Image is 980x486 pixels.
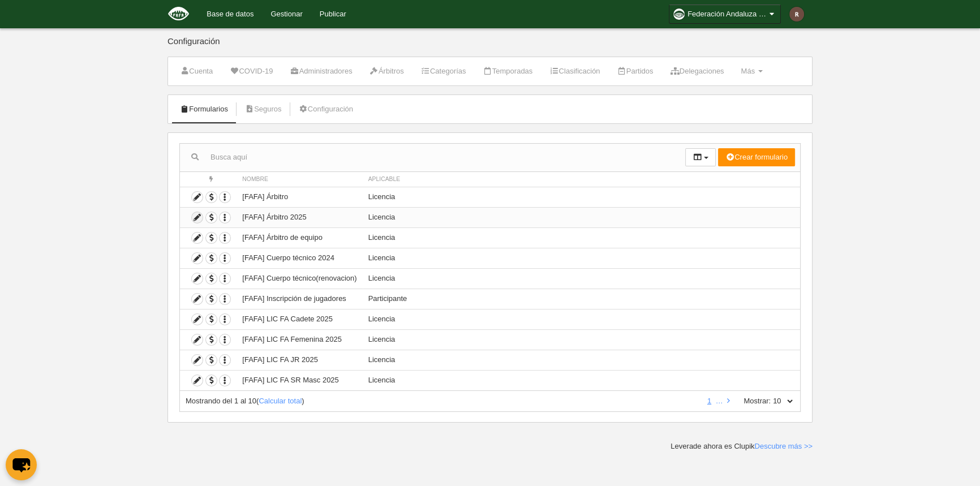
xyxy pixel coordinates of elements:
[293,101,359,118] a: Configuración
[363,289,800,309] td: Participante
[673,8,685,20] img: OaPSKd2Ae47e.30x30.jpg
[6,449,37,480] button: chat-button
[237,268,362,289] td: [FAFA] Cuerpo técnico(renovacion)
[543,63,606,80] a: Clasificación
[363,268,800,289] td: Licencia
[363,309,800,329] td: Licencia
[283,63,358,80] a: Administradores
[180,149,685,166] input: Busca aquí
[611,63,660,80] a: Partidos
[741,67,755,75] span: Más
[237,187,362,207] td: [FAFA] Árbitro
[363,248,800,268] td: Licencia
[223,63,279,80] a: COVID-19
[415,63,472,80] a: Categorías
[368,176,401,182] span: Aplicable
[732,396,771,406] label: Mostrar:
[664,63,730,80] a: Delegaciones
[242,176,268,182] span: Nombre
[476,63,539,80] a: Temporadas
[237,207,362,227] td: [FAFA] Árbitro 2025
[174,101,234,118] a: Formularios
[363,329,800,350] td: Licencia
[716,396,723,406] li: …
[237,329,362,350] td: [FAFA] LIC FA Femenina 2025
[363,207,800,227] td: Licencia
[174,63,219,80] a: Cuenta
[239,101,288,118] a: Seguros
[754,442,813,450] a: Descubre más >>
[237,350,362,370] td: [FAFA] LIC FA JR 2025
[167,37,813,57] div: Configuración
[363,187,800,207] td: Licencia
[363,370,800,390] td: Licencia
[168,7,190,20] img: Federación Andaluza de Fútbol Americano
[237,289,362,309] td: [FAFA] Inscripción de jugadores
[363,350,800,370] td: Licencia
[237,370,362,390] td: [FAFA] LIC FA SR Masc 2025
[259,397,302,405] a: Calcular total
[734,63,768,80] a: Más
[237,227,362,248] td: [FAFA] Árbitro de equipo
[705,397,713,405] a: 1
[363,227,800,248] td: Licencia
[237,248,362,268] td: [FAFA] Cuerpo técnico 2024
[363,63,410,80] a: Árbitros
[718,148,795,166] button: Crear formulario
[789,7,804,21] img: c2l6ZT0zMHgzMCZmcz05JnRleHQ9UiZiZz02ZDRjNDE%3D.png
[186,397,256,405] span: Mostrando del 1 al 10
[687,8,767,20] span: Federación Andaluza de Fútbol Americano
[669,5,781,24] a: Federación Andaluza de Fútbol Americano
[670,441,813,451] div: Leverade ahora es Clupik
[237,309,362,329] td: [FAFA] LIC FA Cadete 2025
[186,396,699,406] div: ( )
